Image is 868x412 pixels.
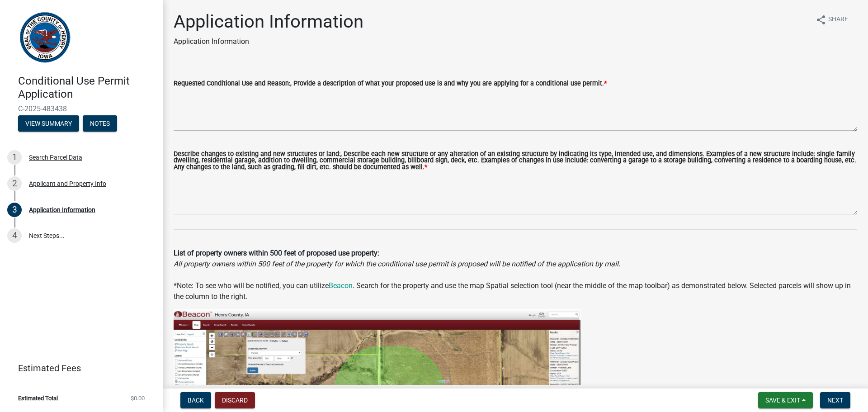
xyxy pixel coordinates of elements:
wm-modal-confirm: Notes [83,120,117,128]
span: $0.00 [131,395,145,401]
div: Search Parcel Data [29,154,82,161]
span: Save & Exit [765,397,800,404]
button: Notes [83,115,117,132]
div: Applicant and Property Info [29,180,106,187]
button: Back [180,392,211,408]
img: Henry County, Iowa [18,9,72,65]
span: C-2025-483438 [18,104,145,113]
label: Describe changes to existing and new structures or land:, Describe each new structure or any alte... [174,151,857,170]
div: 2 [7,176,22,191]
b: List of property owners within 500 feet of proposed use property: [174,249,379,257]
span: Share [828,14,848,25]
a: Beacon [329,281,353,290]
p: Application Information [174,36,363,47]
h4: Conditional Use Permit Application [18,75,156,101]
button: Discard [215,392,255,408]
div: 4 [7,228,22,243]
p: *Note: To see who will be notified, you can utilize . Search for the property and use the map Spa... [174,280,857,302]
div: 3 [7,203,22,217]
button: Next [820,392,850,408]
button: View Summary [18,115,79,132]
wm-modal-confirm: Summary [18,120,79,128]
label: Requested Conditional Use and Reason:, Provide a description of what your proposed use is and why... [174,81,607,87]
a: Estimated Fees [7,359,148,377]
span: Next [827,397,843,404]
span: Back [188,397,204,404]
div: 1 [7,150,22,165]
div: Application Information [29,207,95,213]
h1: Application Information [174,11,363,33]
i: share [816,14,826,25]
i: All property owners within 500 feet of the property for which the conditional use permit is propo... [174,260,620,268]
button: Save & Exit [758,392,813,408]
span: Estimated Total [18,395,58,401]
button: shareShare [808,11,855,28]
